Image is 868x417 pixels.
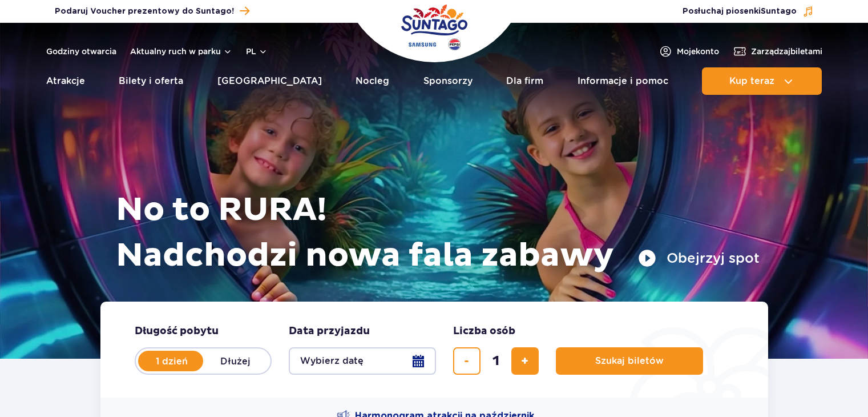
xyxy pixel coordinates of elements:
a: Mojekonto [659,45,719,58]
span: Szukaj biletów [595,356,664,366]
button: Szukaj biletów [556,347,703,375]
span: Suntago [761,7,797,15]
a: Sponsorzy [423,67,473,95]
button: Obejrzyj spot [638,249,760,267]
span: Kup teraz [729,76,774,86]
button: Wybierz datę [289,347,436,375]
a: Atrakcje [46,67,85,95]
input: liczba biletów [482,347,510,375]
a: Podaruj Voucher prezentowy do Suntago! [55,3,249,19]
span: Podaruj Voucher prezentowy do Suntago! [55,6,234,17]
button: Posłuchaj piosenkiSuntago [683,6,814,17]
a: Bilety i oferta [119,67,183,95]
h1: No to RURA! Nadchodzi nowa fala zabawy [116,187,760,279]
button: Kup teraz [702,67,822,95]
a: Godziny otwarcia [46,46,116,57]
span: Moje konto [677,46,719,57]
label: Dłużej [203,349,268,373]
a: [GEOGRAPHIC_DATA] [217,67,322,95]
form: Planowanie wizyty w Park of Poland [100,302,768,398]
span: Data przyjazdu [289,324,370,338]
a: Zarządzajbiletami [733,45,822,58]
a: Nocleg [356,67,389,95]
label: 1 dzień [139,349,204,373]
a: Dla firm [506,67,543,95]
button: Aktualny ruch w parku [130,47,232,56]
button: dodaj bilet [511,347,539,375]
span: Zarządzaj biletami [751,46,822,57]
span: Liczba osób [453,324,515,338]
a: Informacje i pomoc [578,67,668,95]
button: pl [246,46,268,57]
button: usuń bilet [453,347,481,375]
span: Posłuchaj piosenki [683,6,797,17]
span: Długość pobytu [135,324,219,338]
